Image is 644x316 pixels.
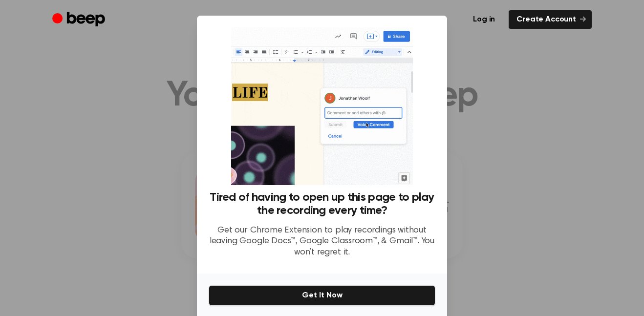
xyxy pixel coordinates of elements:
a: Log in [465,10,503,29]
a: Create Account [509,10,592,29]
button: Get It Now [209,285,435,306]
a: Beep [52,10,107,29]
h3: Tired of having to open up this page to play the recording every time? [209,191,435,217]
p: Get our Chrome Extension to play recordings without leaving Google Docs™, Google Classroom™, & Gm... [209,225,435,258]
img: Beep extension in action [231,27,412,185]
